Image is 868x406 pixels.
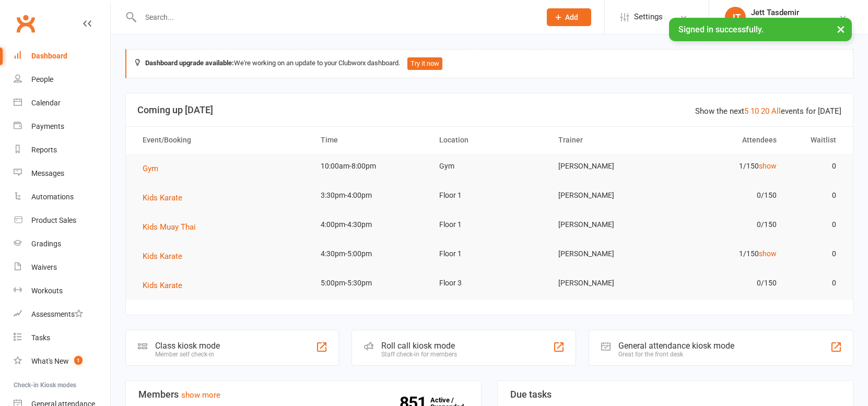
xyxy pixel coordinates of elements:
th: Trainer [549,127,667,153]
th: Attendees [667,127,786,153]
a: show [759,162,777,170]
div: Show the next events for [DATE] [695,105,841,117]
td: 0/150 [667,212,786,237]
div: JT [725,7,746,28]
td: 0 [786,242,846,266]
div: Bujutsu Martial Arts Centre [751,17,839,27]
a: Clubworx [13,10,39,37]
th: Event/Booking [133,127,311,153]
td: 0/150 [667,271,786,295]
td: 3:30pm-4:00pm [311,183,430,208]
a: Product Sales [14,209,110,232]
td: 4:30pm-5:00pm [311,242,430,266]
h3: Due tasks [510,389,840,400]
div: Calendar [31,99,61,107]
a: Payments [14,115,110,138]
span: Kids Muay Thai [143,222,196,232]
span: Kids Karate [143,193,182,202]
a: Tasks [14,326,110,350]
a: Automations [14,185,110,209]
div: Gradings [31,240,61,248]
a: 10 [750,106,759,116]
a: Waivers [14,256,110,279]
button: Kids Karate [143,279,190,292]
span: Gym [143,164,158,173]
span: Kids Karate [143,252,182,261]
a: 20 [761,106,769,116]
a: show [759,249,777,258]
a: All [771,106,781,116]
div: Roll call kiosk mode [381,341,457,351]
a: Workouts [14,279,110,303]
a: Calendar [14,91,110,115]
button: Add [547,8,591,26]
td: [PERSON_NAME] [549,154,667,178]
div: Great for the front desk [618,351,734,358]
span: Signed in successfully. [678,25,764,34]
th: Waitlist [786,127,846,153]
div: Staff check-in for members [381,351,457,358]
td: 0 [786,154,846,178]
td: Floor 1 [430,212,548,237]
td: Gym [430,154,548,178]
td: [PERSON_NAME] [549,242,667,266]
div: Workouts [31,286,63,295]
td: Floor 1 [430,183,548,208]
a: Messages [14,162,110,185]
td: Floor 1 [430,242,548,266]
td: 0 [786,212,846,237]
div: We're working on an update to your Clubworx dashboard. [125,49,853,78]
span: 1 [74,356,83,365]
td: 1/150 [667,242,786,266]
button: Kids Karate [143,250,190,262]
strong: Dashboard upgrade available: [145,59,234,67]
a: Dashboard [14,44,110,68]
div: People [31,75,53,83]
div: Automations [31,193,74,201]
span: Add [565,13,578,21]
td: [PERSON_NAME] [549,212,667,237]
div: Payments [31,122,64,130]
td: 5:00pm-5:30pm [311,271,430,295]
td: 0/150 [667,183,786,208]
button: Gym [143,162,166,175]
span: Kids Karate [143,281,182,290]
a: What's New1 [14,350,110,373]
button: × [831,18,850,40]
span: Settings [634,5,663,29]
td: 1/150 [667,154,786,178]
div: Product Sales [31,216,76,224]
td: 4:00pm-4:30pm [311,212,430,237]
div: Jett Tasdemir [751,8,839,17]
div: What's New [31,357,69,365]
div: Dashboard [31,52,67,60]
button: Kids Karate [143,192,190,204]
td: [PERSON_NAME] [549,183,667,208]
a: show more [181,390,220,400]
th: Time [311,127,430,153]
div: Waivers [31,263,57,271]
td: [PERSON_NAME] [549,271,667,295]
a: People [14,68,110,91]
input: Search... [137,10,533,25]
td: 0 [786,183,846,208]
a: Reports [14,138,110,162]
div: Tasks [31,333,50,342]
div: General attendance kiosk mode [618,341,734,351]
div: Messages [31,169,64,177]
div: Class kiosk mode [155,341,220,351]
td: Floor 3 [430,271,548,295]
div: Member self check-in [155,351,220,358]
td: 10:00am-8:00pm [311,154,430,178]
a: Gradings [14,232,110,256]
a: Assessments [14,303,110,326]
button: Kids Muay Thai [143,221,203,233]
div: Assessments [31,310,83,318]
h3: Members [138,389,468,400]
th: Location [430,127,548,153]
a: 5 [744,106,748,116]
td: 0 [786,271,846,295]
div: Reports [31,146,57,154]
h3: Coming up [DATE] [137,105,841,115]
button: Try it now [407,57,442,70]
